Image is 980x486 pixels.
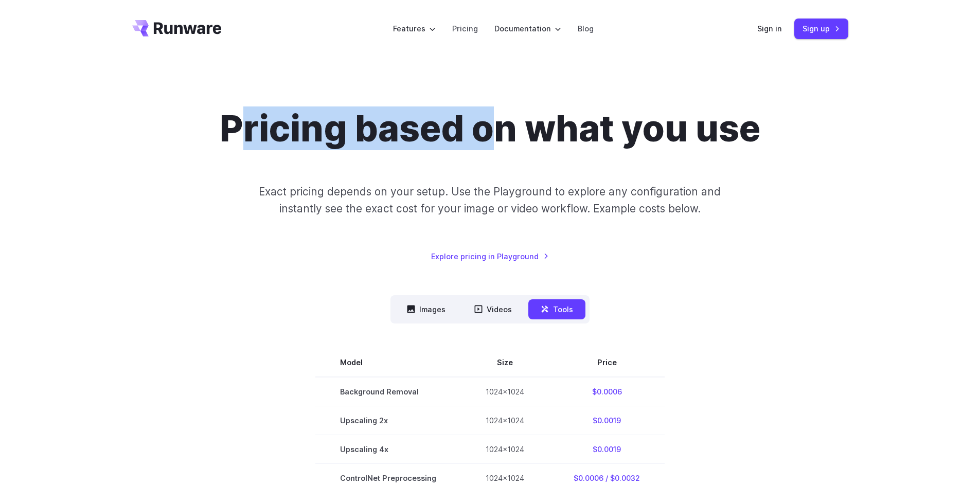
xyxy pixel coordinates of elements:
td: 1024x1024 [461,435,549,463]
a: Explore pricing in Playground [431,250,549,262]
a: Sign up [794,19,848,39]
label: Features [393,23,436,34]
td: Upscaling 4x [315,435,461,463]
td: Upscaling 2x [315,406,461,435]
a: Pricing [452,23,478,34]
td: 1024x1024 [461,377,549,406]
p: Exact pricing depends on your setup. Use the Playground to explore any configuration and instantl... [239,183,740,218]
td: $0.0019 [549,435,665,463]
a: Go to / [132,20,222,37]
td: Background Removal [315,377,461,406]
button: Tools [528,299,585,319]
th: Model [315,348,461,377]
th: Price [549,348,665,377]
th: Size [461,348,549,377]
a: Sign in [757,23,782,34]
td: $0.0006 [549,377,665,406]
td: 1024x1024 [461,406,549,435]
button: Videos [462,299,524,319]
td: $0.0019 [549,406,665,435]
a: Blog [578,23,594,34]
label: Documentation [494,23,561,34]
button: Images [395,299,458,319]
h1: Pricing based on what you use [220,107,760,150]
